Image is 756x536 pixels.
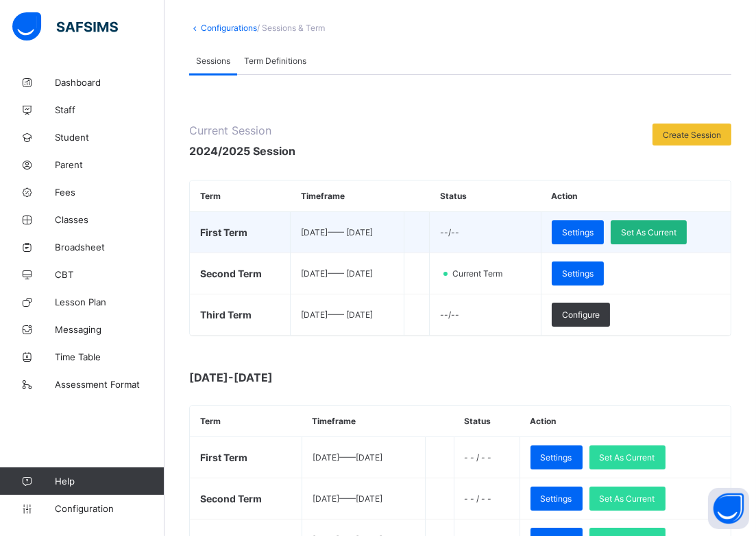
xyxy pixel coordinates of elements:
[562,268,594,279] span: Settings
[55,77,164,88] span: Dashboard
[55,351,164,362] span: Time Table
[520,406,731,437] th: Action
[190,406,302,437] th: Term
[621,227,676,237] span: Set As Current
[451,268,511,279] span: Current Term
[196,56,230,66] span: Sessions
[663,130,721,140] span: Create Session
[55,503,164,514] span: Configuration
[200,226,247,238] span: First Term
[465,493,492,504] span: - - / - -
[600,452,655,463] span: Set As Current
[55,104,164,115] span: Staff
[430,212,541,253] td: --/--
[430,180,541,212] th: Status
[55,159,164,170] span: Parent
[541,452,572,463] span: Settings
[55,242,164,253] span: Broadsheet
[313,493,382,504] span: [DATE] —— [DATE]
[301,268,373,279] span: [DATE] —— [DATE]
[600,493,655,504] span: Set As Current
[200,452,247,463] span: First Term
[55,324,164,335] span: Messaging
[291,180,404,212] th: Timeframe
[562,310,600,320] span: Configure
[465,452,492,463] span: - - / - -
[200,493,262,504] span: Second Term
[257,23,325,33] span: / Sessions & Term
[55,214,164,225] span: Classes
[189,371,463,384] span: [DATE]-[DATE]
[189,124,295,137] span: Current Session
[541,493,572,504] span: Settings
[244,56,306,66] span: Term Definitions
[201,23,257,33] a: Configurations
[190,180,291,212] th: Term
[313,452,382,463] span: [DATE] —— [DATE]
[55,296,164,307] span: Lesson Plan
[454,406,520,437] th: Status
[200,309,252,321] span: Third Term
[55,379,164,390] span: Assessment Format
[541,180,731,212] th: Action
[55,132,164,143] span: Student
[562,227,594,237] span: Settings
[55,476,164,487] span: Help
[430,294,541,336] td: --/--
[301,227,373,237] span: [DATE] —— [DATE]
[708,488,749,529] button: Open asap
[55,269,164,280] span: CBT
[12,12,118,41] img: safsims
[55,187,164,198] span: Fees
[302,406,425,437] th: Timeframe
[200,268,262,279] span: Second Term
[301,310,373,320] span: [DATE] —— [DATE]
[189,144,295,158] span: 2024/2025 Session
